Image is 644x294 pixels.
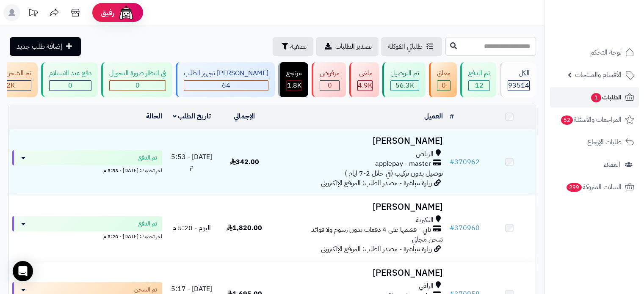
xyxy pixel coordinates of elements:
a: الحالة [146,111,162,121]
a: تم التوصيل 56.3K [381,62,427,97]
div: مرفوض [320,69,340,78]
a: إضافة طلب جديد [10,37,81,56]
span: تصفية [290,41,307,52]
span: طلباتي المُوكلة [388,41,423,52]
a: # [450,111,454,121]
span: الأقسام والمنتجات [575,69,622,81]
div: 12 [469,81,489,91]
span: 1 [591,93,602,103]
a: دفع عند الاستلام 0 [39,62,100,97]
a: تاريخ الطلب [173,111,211,121]
span: زيارة مباشرة - مصدر الطلب: الموقع الإلكتروني [321,244,432,254]
div: تم الدفع [468,69,490,78]
span: 0 [442,80,446,91]
span: الرياض [416,149,434,159]
div: اخر تحديث: [DATE] - 5:53 م [12,165,162,174]
span: [DATE] - 5:53 م [171,152,212,172]
span: 0 [68,80,72,91]
span: الطلبات [590,91,622,103]
a: في انتظار صورة التحويل 0 [100,62,174,97]
span: 342.00 [230,157,259,167]
a: المراجعات والأسئلة52 [550,110,639,130]
div: 0 [110,81,166,91]
a: ملغي 4.9K [348,62,381,97]
a: [PERSON_NAME] تجهيز الطلب 64 [174,62,276,97]
span: applepay - master [375,159,431,169]
span: 12 [475,80,484,91]
span: إضافة طلب جديد [17,41,62,52]
span: تم الدفع [138,154,157,162]
span: تم الشحن [134,286,157,294]
div: الكل [508,69,530,78]
span: زيارة مباشرة - مصدر الطلب: الموقع الإلكتروني [321,178,432,188]
span: 299 [566,182,583,192]
div: 56264 [391,81,419,91]
a: تصدير الطلبات [316,37,379,56]
button: تصفية [273,37,313,56]
div: معلق [437,69,451,78]
a: تحديثات المنصة [22,4,44,23]
span: تابي - قسّمها على 4 دفعات بدون رسوم ولا فوائد [311,225,431,235]
span: 93514 [508,80,529,91]
span: تصدير الطلبات [335,41,372,52]
span: لوحة التحكم [590,47,622,58]
div: دفع عند الاستلام [49,69,91,78]
a: معلق 0 [427,62,459,97]
img: logo-2.png [586,7,636,25]
div: ملغي [357,69,373,78]
span: شحن مجاني [412,234,443,245]
h3: [PERSON_NAME] [274,202,442,212]
div: في انتظار صورة التحويل [109,69,166,78]
div: Open Intercom Messenger [13,261,33,281]
div: 0 [50,81,91,91]
a: مرتجع 1.8K [276,62,310,97]
span: 1.8K [287,80,301,91]
span: اليوم - 5:20 م [172,223,211,233]
span: # [450,157,454,167]
span: 0 [328,80,332,91]
span: رفيق [101,8,114,18]
span: 56.3K [395,80,414,91]
a: الإجمالي [234,111,255,121]
div: 0 [320,81,339,91]
span: العملاء [604,159,620,170]
span: المراجعات والأسئلة [560,114,622,126]
a: تم الدفع 12 [459,62,498,97]
span: 52 [561,115,574,125]
div: تم التوصيل [390,69,419,78]
a: مرفوض 0 [310,62,348,97]
span: 1,820.00 [227,223,262,233]
span: السلات المتروكة [566,181,622,193]
div: 0 [437,81,450,91]
span: الزلفي [419,281,434,291]
span: 0 [135,80,140,91]
span: طلبات الإرجاع [587,136,622,148]
h3: [PERSON_NAME] [274,268,442,278]
span: 4.9K [358,80,372,91]
a: طلباتي المُوكلة [381,37,442,56]
span: تم الدفع [138,220,157,228]
div: 4940 [358,81,372,91]
a: لوحة التحكم [550,42,639,63]
span: 7.2K [0,80,15,91]
a: #370960 [450,223,480,233]
span: # [450,223,454,233]
img: ai-face.png [118,4,135,21]
div: 64 [184,81,268,91]
h3: [PERSON_NAME] [274,136,442,146]
a: العميل [424,111,443,121]
a: الطلبات1 [550,87,639,107]
span: توصيل بدون تركيب (في خلال 2-7 ايام ) [345,168,443,179]
div: [PERSON_NAME] تجهيز الطلب [184,69,268,78]
span: 64 [222,80,230,91]
div: مرتجع [286,69,302,78]
div: 1786 [287,81,301,91]
span: البكيرية [416,215,434,225]
a: #370962 [450,157,480,167]
a: الكل93514 [498,62,538,97]
div: اخر تحديث: [DATE] - 5:20 م [12,231,162,240]
a: السلات المتروكة299 [550,177,639,197]
a: طلبات الإرجاع [550,132,639,152]
a: العملاء [550,154,639,175]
